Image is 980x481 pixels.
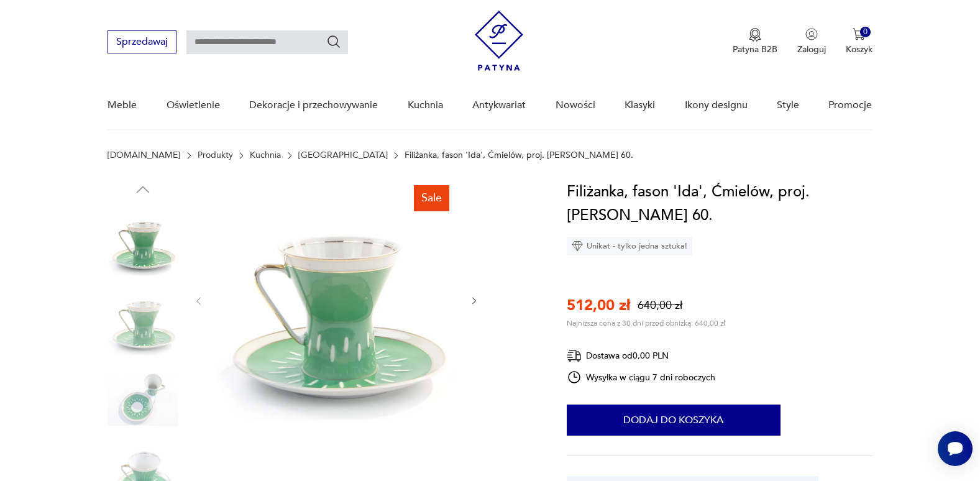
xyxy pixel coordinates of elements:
[298,150,388,160] a: [GEOGRAPHIC_DATA]
[567,348,582,364] img: Ikona dostawy
[405,150,633,160] p: Filiżanka, fason 'Ida', Ćmielów, proj. [PERSON_NAME] 60.
[567,370,716,385] div: Wysyłka w ciągu 7 dni roboczych
[853,28,865,40] img: Ikona koszyka
[567,180,872,227] h1: Filiżanka, fason 'Ida', Ćmielów, proj. [PERSON_NAME] 60.
[108,205,178,276] img: Zdjęcie produktu Filiżanka, fason 'Ida', Ćmielów, proj. W. Potacki, l. 60.
[938,431,973,466] iframe: Smartsupp widget button
[567,237,692,255] div: Unikat - tylko jedna sztuka!
[797,44,826,55] p: Zaloguj
[860,27,871,37] div: 0
[749,28,761,42] img: Ikona medalu
[846,28,872,55] button: 0Koszyk
[216,180,456,420] img: Zdjęcie produktu Filiżanka, fason 'Ida', Ćmielów, proj. W. Potacki, l. 60.
[108,39,176,47] a: Sprzedawaj
[108,150,180,160] a: [DOMAIN_NAME]
[733,44,777,55] p: Patyna B2B
[249,81,378,129] a: Dekoracje i przechowywanie
[797,28,826,55] button: Zaloguj
[108,285,178,355] img: Zdjęcie produktu Filiżanka, fason 'Ida', Ćmielów, proj. W. Potacki, l. 60.
[167,81,220,129] a: Oświetlenie
[198,150,233,160] a: Produkty
[108,81,137,129] a: Meble
[625,81,655,129] a: Klasyki
[108,30,176,53] button: Sprzedawaj
[685,81,748,129] a: Ikony designu
[250,150,281,160] a: Kuchnia
[733,28,777,55] a: Ikona medaluPatyna B2B
[408,81,443,129] a: Kuchnia
[828,81,872,129] a: Promocje
[638,298,682,313] p: 640,00 zł
[414,185,449,211] div: Sale
[733,28,777,55] button: Patyna B2B
[777,81,799,129] a: Style
[567,295,630,316] p: 512,00 zł
[567,318,725,328] p: Najniższa cena z 30 dni przed obniżką: 640,00 zł
[846,44,872,55] p: Koszyk
[326,34,341,49] button: Szukaj
[567,348,716,364] div: Dostawa od 0,00 PLN
[805,28,818,40] img: Ikonka użytkownika
[556,81,595,129] a: Nowości
[567,405,781,436] button: Dodaj do koszyka
[475,11,523,71] img: Patyna - sklep z meblami i dekoracjami vintage
[472,81,526,129] a: Antykwariat
[572,240,583,252] img: Ikona diamentu
[108,364,178,434] img: Zdjęcie produktu Filiżanka, fason 'Ida', Ćmielów, proj. W. Potacki, l. 60.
